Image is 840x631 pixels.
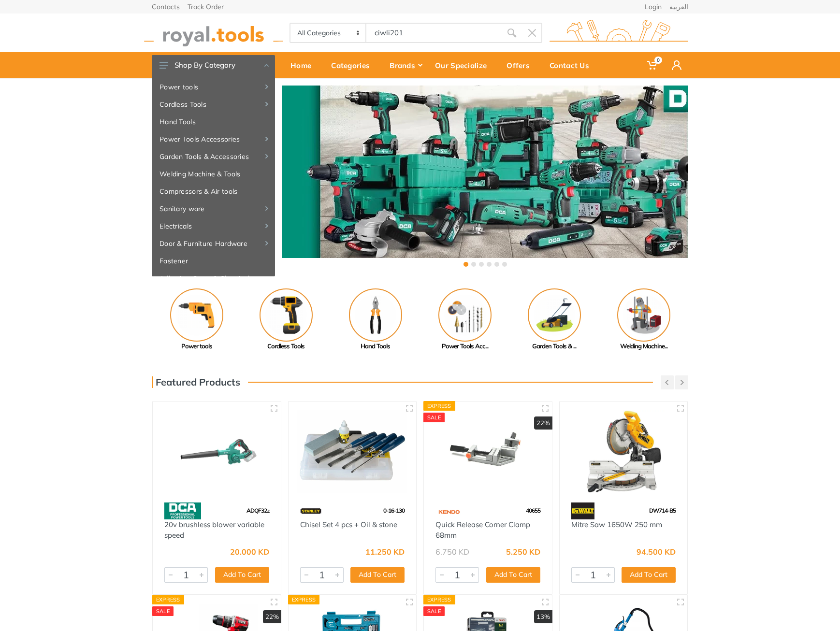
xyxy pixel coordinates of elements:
div: SALE [152,606,174,616]
a: Mitre Saw 1650W 250 mm [571,520,662,529]
a: Door & Furniture Hardware [152,235,275,252]
img: 15.webp [300,502,321,519]
a: Home [284,52,324,78]
a: Adhesive, Spray & Chemical [152,270,275,287]
div: 6.750 KD [435,548,469,556]
div: 22% [263,610,281,624]
div: Express [423,401,455,411]
a: Power Tools Acc... [420,288,509,351]
a: 20v brushless blower variable speed [164,520,264,540]
div: Power tools [152,342,241,351]
div: Home [284,55,324,75]
a: Compressors & Air tools [152,183,275,200]
img: royal.tools Logo [144,20,283,46]
div: Contact Us [543,55,602,75]
a: Garden Tools & Accessories [152,148,275,165]
img: royal.tools Logo [550,20,688,46]
div: SALE [423,606,445,616]
div: 20.000 KD [230,548,269,556]
select: Category [290,24,366,42]
a: Login [645,3,662,10]
div: SALE [423,413,445,422]
img: Royal Tools - 20v brushless blower variable speed [161,410,272,493]
button: Add To Cart [350,567,405,583]
span: 0 [654,57,662,64]
button: Add To Cart [486,567,540,583]
img: Royal - Power Tools Accessories [438,288,492,342]
div: Categories [324,55,383,75]
div: Express [288,595,320,604]
img: Royal - Garden Tools & Accessories [528,288,581,342]
a: Cordless Tools [152,96,275,113]
img: Royal - Cordless Tools [260,288,313,342]
div: 5.250 KD [506,548,540,556]
img: Royal - Hand Tools [349,288,402,342]
a: Hand Tools [152,113,275,130]
span: DW714-B5 [649,507,676,514]
a: Power Tools Accessories [152,130,275,148]
img: 58.webp [164,502,201,519]
div: 94.500 KD [637,548,676,556]
a: العربية [669,3,688,10]
a: Quick Release Corner Clamp 68mm [435,520,530,540]
input: Site search [366,23,502,43]
div: Our Specialize [428,55,500,75]
img: Royal - Welding Machine & Tools [617,288,670,342]
button: Add To Cart [622,567,676,583]
a: 0 [640,52,665,78]
a: Garden Tools & ... [509,288,599,351]
a: Sanitary ware [152,200,275,217]
a: Power tools [152,78,275,96]
a: Contacts [152,3,180,10]
div: Express [423,595,455,604]
a: Welding Machine & Tools [152,165,275,183]
a: Welding Machine... [599,288,688,351]
div: Hand Tools [331,342,420,351]
h3: Featured Products [152,376,240,388]
a: Fastener [152,252,275,270]
a: Cordless Tools [241,288,331,351]
a: Contact Us [543,52,602,78]
a: Chisel Set 4 pcs + Oil & stone [300,520,397,529]
div: Offers [500,55,543,75]
button: Shop By Category [152,55,275,75]
img: Royal Tools - Mitre Saw 1650W 250 mm [568,410,679,493]
div: Cordless Tools [241,342,331,351]
a: Power tools [152,288,241,351]
a: Categories [324,52,383,78]
div: Garden Tools & ... [509,342,599,351]
a: Hand Tools [331,288,420,351]
a: Track Order [188,3,224,10]
div: Welding Machine... [599,342,688,351]
img: 45.webp [571,502,595,519]
div: Express [152,595,184,604]
img: Royal Tools - Quick Release Corner Clamp 68mm [433,410,543,493]
span: 0-16-130 [383,507,405,514]
img: Royal Tools - Chisel Set 4 pcs + Oil & stone [297,410,408,493]
span: 40655 [526,507,540,514]
img: 114.webp [435,502,462,519]
a: Electricals [152,217,275,235]
img: Royal - Power tools [170,288,223,342]
div: Power Tools Acc... [420,342,509,351]
div: 22% [534,416,552,430]
button: Add To Cart [215,567,269,583]
a: Offers [500,52,543,78]
div: 11.250 KD [365,548,405,556]
div: 13% [534,610,552,624]
a: Our Specialize [428,52,500,78]
span: ADQF32z [246,507,269,514]
div: Brands [383,55,428,75]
